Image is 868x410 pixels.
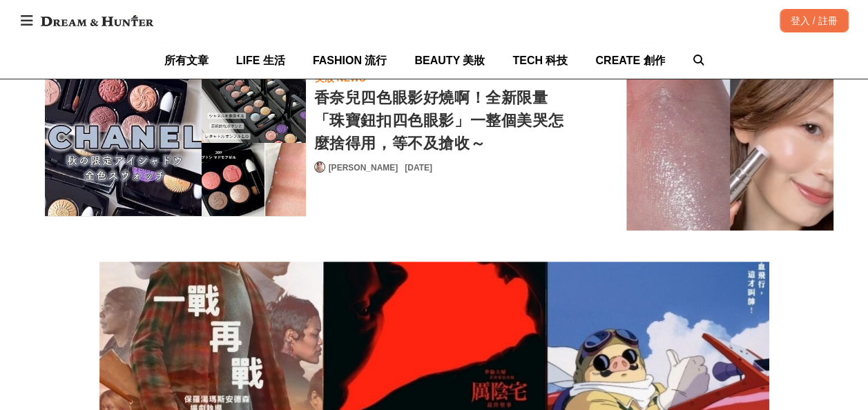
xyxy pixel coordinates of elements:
a: 香奈兒四色眼影好燒啊！全新限量「珠寶鈕扣四色眼影」一整個美哭怎麼捨得用，等不及搶收～ [314,86,575,155]
a: [PERSON_NAME] [329,162,398,174]
a: LIFE 生活 [236,42,285,79]
span: 所有文章 [164,55,209,66]
span: TECH 科技 [512,55,568,66]
a: BEAUTY 美妝 [414,42,485,79]
a: 香奈兒四色眼影好燒啊！全新限量「珠寶鈕扣四色眼影」一整個美哭怎麼捨得用，等不及搶收～ [45,70,306,217]
a: FASHION 流行 [313,42,387,79]
span: FASHION 流行 [313,55,387,66]
img: Avatar [315,162,325,172]
span: CREATE 創作 [595,55,665,66]
a: Avatar [314,162,325,173]
a: CREATE 創作 [595,42,665,79]
span: BEAUTY 美妝 [414,55,485,66]
div: 登入 / 註冊 [780,9,849,32]
span: LIFE 生活 [236,55,285,66]
a: TECH 科技 [512,42,568,79]
div: [DATE] [405,162,432,174]
a: 所有文章 [164,42,209,79]
img: Dream & Hunter [34,8,160,33]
